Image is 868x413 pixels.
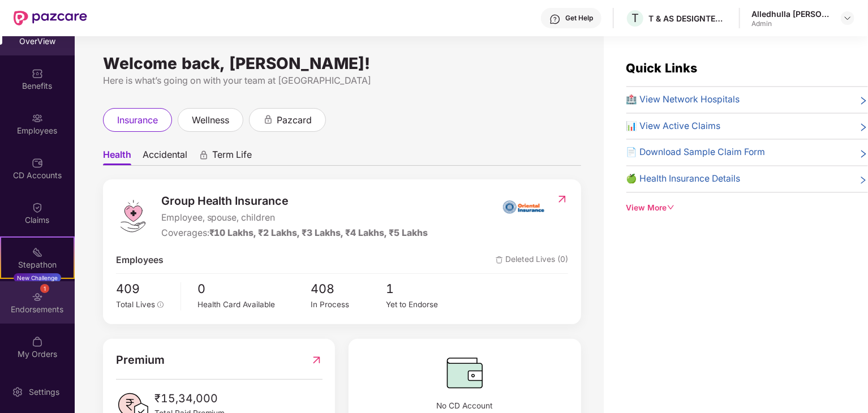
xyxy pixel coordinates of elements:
[116,279,173,299] span: 409
[311,299,386,311] div: In Process
[626,61,698,75] span: Quick Links
[40,284,49,293] div: 1
[859,148,868,160] span: right
[209,227,428,238] span: ₹10 Lakhs, ₹2 Lakhs, ₹3 Lakhs, ₹4 Lakhs, ₹5 Lakhs
[198,299,311,311] div: Health Card Available
[32,157,43,169] img: svg+xml;base64,PHN2ZyBpZD0iQ0RfQWNjb3VudHMiIGRhdGEtbmFtZT0iQ0QgQWNjb3VudHMiIHhtbG5zPSJodHRwOi8vd3...
[386,279,462,299] span: 1
[843,14,852,23] img: svg+xml;base64,PHN2ZyBpZD0iRHJvcGRvd24tMzJ4MzIiIHhtbG5zPSJodHRwOi8vd3d3LnczLm9yZy8yMDAwL3N2ZyIgd2...
[143,149,187,165] span: Accidental
[751,8,831,19] div: Alledhulla [PERSON_NAME]
[32,291,43,303] img: svg+xml;base64,PHN2ZyBpZD0iRW5kb3JzZW1lbnRzIiB4bWxucz0iaHR0cDovL3d3dy53My5vcmcvMjAwMC9zdmciIHdpZH...
[502,192,545,221] img: insurerIcon
[32,113,43,124] img: svg+xml;base64,PHN2ZyBpZD0iRW1wbG95ZWVzIiB4bWxucz0iaHR0cDovL3d3dy53My5vcmcvMjAwMC9zdmciIHdpZHRoPS...
[14,273,61,282] div: New Challenge
[198,279,311,299] span: 0
[161,226,428,240] div: Coverages:
[751,19,831,28] div: Admin
[626,202,868,214] div: View More
[631,11,639,25] span: T
[161,192,428,210] span: Group Health Insurance
[12,386,23,398] img: svg+xml;base64,PHN2ZyBpZD0iU2V0dGluZy0yMHgyMCIgeG1sbnM9Imh0dHA6Ly93d3cudzMub3JnLzIwMDAvc3ZnIiB3aW...
[32,68,43,79] img: svg+xml;base64,PHN2ZyBpZD0iQmVuZWZpdHMiIHhtbG5zPSJodHRwOi8vd3d3LnczLm9yZy8yMDAwL3N2ZyIgd2lkdGg9Ij...
[116,300,155,309] span: Total Lives
[263,114,273,124] div: animation
[626,93,740,107] span: 🏥 View Network Hospitals
[626,172,741,186] span: 🍏 Health Insurance Details
[103,59,581,68] div: Welcome back, [PERSON_NAME]!
[116,253,164,268] span: Employees
[626,145,766,160] span: 📄 Download Sample Claim Form
[192,113,229,127] span: wellness
[1,259,74,270] div: Stepathon
[116,199,150,233] img: logo
[386,299,462,311] div: Yet to Endorse
[116,351,165,369] span: Premium
[277,113,312,127] span: pazcard
[311,279,386,299] span: 408
[161,211,428,225] span: Employee, spouse, children
[859,174,868,186] span: right
[626,119,721,134] span: 📊 View Active Claims
[103,149,131,165] span: Health
[667,204,675,212] span: down
[648,13,728,24] div: T & AS DESIGNTECH SERVICES PRIVATE LIMITED
[103,74,581,88] div: Here is what’s going on with your team at [GEOGRAPHIC_DATA]
[496,253,568,268] span: Deleted Lives (0)
[32,247,43,258] img: svg+xml;base64,PHN2ZyB4bWxucz0iaHR0cDovL3d3dy53My5vcmcvMjAwMC9zdmciIHdpZHRoPSIyMSIgaGVpZ2h0PSIyMC...
[565,14,593,23] div: Get Help
[25,386,63,398] div: Settings
[117,113,158,127] span: insurance
[32,336,43,347] img: svg+xml;base64,PHN2ZyBpZD0iTXlfT3JkZXJzIiBkYXRhLW5hbWU9Ik15IE9yZGVycyIgeG1sbnM9Imh0dHA6Ly93d3cudz...
[154,390,225,407] span: ₹15,34,000
[311,351,323,369] img: RedirectIcon
[199,150,209,160] div: animation
[212,149,252,165] span: Term Life
[859,122,868,134] span: right
[14,11,87,25] img: New Pazcare Logo
[496,256,503,264] img: deleteIcon
[859,95,868,107] span: right
[556,193,568,205] img: RedirectIcon
[362,351,568,394] img: CDBalanceIcon
[549,14,561,25] img: svg+xml;base64,PHN2ZyBpZD0iSGVscC0zMngzMiIgeG1sbnM9Imh0dHA6Ly93d3cudzMub3JnLzIwMDAvc3ZnIiB3aWR0aD...
[32,202,43,213] img: svg+xml;base64,PHN2ZyBpZD0iQ2xhaW0iIHhtbG5zPSJodHRwOi8vd3d3LnczLm9yZy8yMDAwL3N2ZyIgd2lkdGg9IjIwIi...
[157,302,164,308] span: info-circle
